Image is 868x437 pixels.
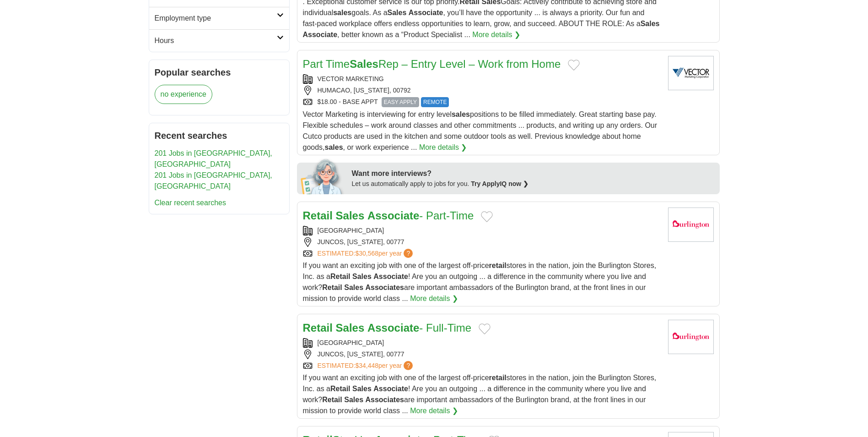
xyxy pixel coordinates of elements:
strong: Sales [344,284,363,291]
a: no experience [155,85,213,104]
span: ? [404,249,413,258]
a: 201 Jobs in [GEOGRAPHIC_DATA], [GEOGRAPHIC_DATA] [155,171,272,190]
span: Vector Marketing is interviewing for entry level positions to be filled immediately. Great starti... [303,110,658,151]
div: $18.00 - BASE APPT [303,97,661,107]
strong: Retail [303,209,333,222]
h2: Recent searches [155,129,284,142]
span: $30,568 [355,250,378,257]
h2: Hours [155,35,277,46]
div: JUNCOS, [US_STATE], 00777 [303,237,661,247]
span: If you want an exciting job with one of the largest off-price stores in the nation, join the Burl... [303,262,657,302]
h2: Employment type [155,13,277,24]
span: ? [404,361,413,370]
strong: Associates [365,284,404,291]
img: Burlington Stores logo [668,208,714,242]
strong: retail [489,374,507,382]
strong: Retail [322,284,342,291]
strong: Sales [352,273,372,280]
a: 201 Jobs in [GEOGRAPHIC_DATA], [GEOGRAPHIC_DATA] [155,149,272,168]
strong: Associate [303,31,338,38]
strong: Sales [352,385,372,393]
strong: Associates [365,396,404,404]
button: Add to favorite jobs [568,60,580,71]
img: apply-iq-scientist.png [301,158,345,194]
button: Add to favorite jobs [481,211,493,222]
a: ESTIMATED:$30,568per year? [318,249,415,258]
a: [GEOGRAPHIC_DATA] [318,227,384,234]
a: More details ❯ [410,405,458,416]
a: Clear recent searches [155,199,226,207]
a: More details ❯ [419,142,467,153]
strong: retail [489,262,507,269]
div: JUNCOS, [US_STATE], 00777 [303,350,661,359]
strong: Retail [303,322,333,334]
strong: Sales [336,209,365,222]
strong: Retail [330,385,350,393]
strong: Retail [322,396,342,404]
strong: Sales [641,20,660,27]
img: Burlington Stores logo [668,320,714,354]
span: If you want an exciting job with one of the largest off-price stores in the nation, join the Burl... [303,374,657,415]
strong: Sales [388,9,407,16]
span: REMOTE [421,97,449,107]
span: $34,448 [355,362,378,369]
span: EASY APPLY [382,97,419,107]
strong: sales [333,9,351,16]
div: HUMACAO, [US_STATE], 00792 [303,86,661,95]
strong: Associate [373,385,408,393]
strong: Sales [344,396,363,404]
strong: Associate [409,9,443,16]
div: Let us automatically apply to jobs for you. [352,179,714,189]
strong: Sales [336,322,365,334]
img: Vector Marketing logo [668,56,714,90]
a: Retail Sales Associate- Full-Time [303,322,472,334]
strong: Associate [373,273,408,280]
a: VECTOR MARKETING [318,75,384,82]
a: Employment type [149,7,289,29]
strong: Sales [350,58,378,70]
a: Hours [149,29,289,52]
a: ESTIMATED:$34,448per year? [318,361,415,371]
div: Want more interviews? [352,168,714,179]
a: Retail Sales Associate- Part-Time [303,209,474,222]
strong: Associate [367,209,419,222]
a: Try ApplyIQ now ❯ [471,180,528,187]
strong: Associate [367,322,419,334]
a: More details ❯ [410,293,458,304]
a: [GEOGRAPHIC_DATA] [318,339,384,346]
strong: sales [452,110,470,118]
strong: sales [325,143,343,151]
a: Part TimeSalesRep – Entry Level – Work from Home [303,58,561,70]
h2: Popular searches [155,66,284,79]
strong: Retail [330,273,350,280]
a: More details ❯ [472,29,520,40]
button: Add to favorite jobs [479,323,491,334]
